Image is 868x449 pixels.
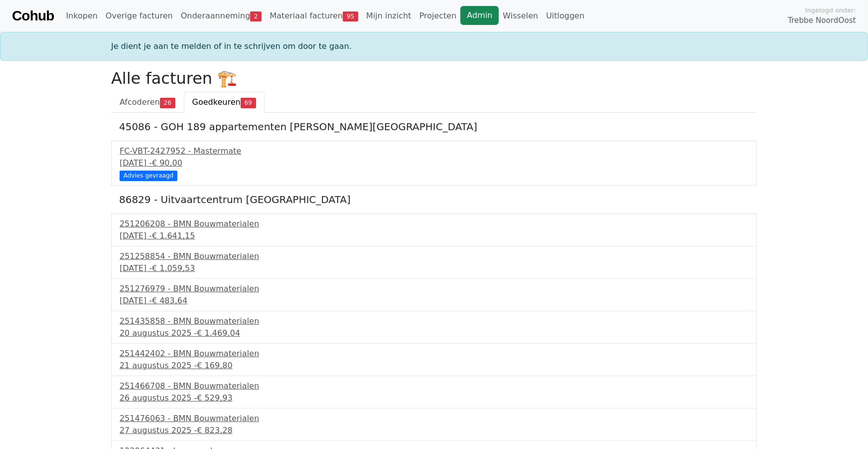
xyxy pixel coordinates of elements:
[120,230,748,242] div: [DATE] -
[120,380,748,392] div: 251466708 - BMN Bouwmaterialen
[460,6,499,25] a: Admin
[120,283,748,295] div: 251276979 - BMN Bouwmaterialen
[120,425,748,437] div: 27 augustus 2025 -
[152,263,195,273] span: € 1.059,53
[111,69,757,88] h2: Alle facturen 🏗️
[499,6,542,26] a: Wisselen
[120,380,748,404] a: 251466708 - BMN Bouwmaterialen26 augustus 2025 -€ 529,93
[120,157,748,169] div: [DATE] -
[120,360,748,372] div: 21 augustus 2025 -
[120,413,748,437] a: 251476063 - BMN Bouwmaterialen27 augustus 2025 -€ 823,28
[152,158,182,168] span: € 90,00
[120,315,748,339] a: 251435858 - BMN Bouwmaterialen20 augustus 2025 -€ 1.469,04
[152,296,187,305] span: € 483,64
[177,6,266,26] a: Onderaanneming2
[120,97,160,107] span: Afcoderen
[250,11,262,21] span: 2
[120,392,748,404] div: 26 augustus 2025 -
[362,6,416,26] a: Mijn inzicht
[343,11,358,21] span: 95
[120,295,748,307] div: [DATE] -
[120,315,748,327] div: 251435858 - BMN Bouwmaterialen
[120,250,748,274] a: 251258854 - BMN Bouwmaterialen[DATE] -€ 1.059,53
[266,6,362,26] a: Materiaal facturen95
[120,262,748,274] div: [DATE] -
[805,5,856,15] span: Ingelogd onder:
[119,121,749,133] h5: 45086 - GOH 189 appartementen [PERSON_NAME][GEOGRAPHIC_DATA]
[152,231,195,240] span: € 1.641,15
[105,40,763,52] div: Je dient je aan te melden of in te schrijven om door te gaan.
[102,6,177,26] a: Overige facturen
[120,413,748,425] div: 251476063 - BMN Bouwmaterialen
[197,393,232,403] span: € 529,93
[120,171,177,181] div: Advies gevraagd
[416,6,461,26] a: Projecten
[120,327,748,339] div: 20 augustus 2025 -
[12,4,54,28] a: Cohub
[120,348,748,372] a: 251442402 - BMN Bouwmaterialen21 augustus 2025 -€ 169,80
[197,361,232,370] span: € 169,80
[120,250,748,262] div: 251258854 - BMN Bouwmaterialen
[184,92,265,113] a: Goedkeuren69
[120,145,748,180] a: FC-VBT-2427952 - Mastermate[DATE] -€ 90,00 Advies gevraagd
[120,218,748,230] div: 251206208 - BMN Bouwmaterialen
[197,328,240,338] span: € 1.469,04
[197,426,232,435] span: € 823,28
[160,98,175,108] span: 26
[120,283,748,307] a: 251276979 - BMN Bouwmaterialen[DATE] -€ 483,64
[788,15,856,26] span: Trebbe NoordOost
[120,348,748,360] div: 251442402 - BMN Bouwmaterialen
[120,145,748,157] div: FC-VBT-2427952 - Mastermate
[241,98,256,108] span: 69
[119,194,749,206] h5: 86829 - Uitvaartcentrum [GEOGRAPHIC_DATA]
[111,92,184,113] a: Afcoderen26
[120,218,748,242] a: 251206208 - BMN Bouwmaterialen[DATE] -€ 1.641,15
[542,6,588,26] a: Uitloggen
[192,97,241,107] span: Goedkeuren
[62,6,101,26] a: Inkopen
